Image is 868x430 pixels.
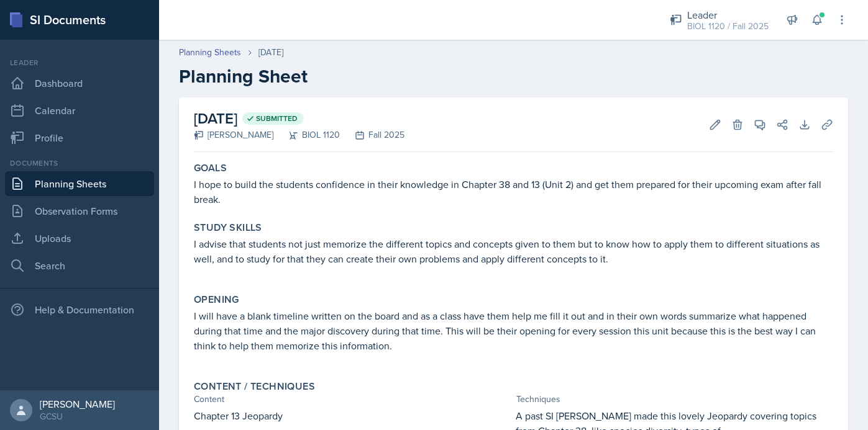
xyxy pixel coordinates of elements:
[194,162,227,174] label: Goals
[5,199,154,223] a: Observation Forms
[194,222,262,234] label: Study Skills
[179,46,241,59] a: Planning Sheets
[273,128,340,141] div: BIOL 1120
[256,114,298,123] span: Submitted
[194,128,273,141] div: [PERSON_NAME]
[5,125,154,150] a: Profile
[340,128,404,141] div: Fall 2025
[194,408,511,423] p: Chapter 13 Jeopardy
[194,177,833,207] p: I hope to build the students confidence in their knowledge in Chapter 38 and 13 (Unit 2) and get ...
[5,226,154,251] a: Uploads
[5,297,154,322] div: Help & Documentation
[194,107,404,130] h2: [DATE]
[5,171,154,196] a: Planning Sheets
[687,7,769,22] div: Leader
[194,380,315,393] label: Content / Techniques
[5,57,154,68] div: Leader
[194,293,239,306] label: Opening
[40,398,115,410] div: [PERSON_NAME]
[5,98,154,123] a: Calendar
[194,308,833,353] p: I will have a blank timeline written on the board and as a class have them help me fill it out an...
[179,65,848,87] h2: Planning Sheet
[516,393,834,406] div: Techniques
[40,410,115,423] div: GCSU
[5,71,154,96] a: Dashboard
[5,253,154,278] a: Search
[687,20,769,33] div: BIOL 1120 / Fall 2025
[5,158,154,169] div: Documents
[194,236,833,266] p: I advise that students not just memorize the different topics and concepts given to them but to k...
[258,46,283,59] div: [DATE]
[194,393,511,406] div: Content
